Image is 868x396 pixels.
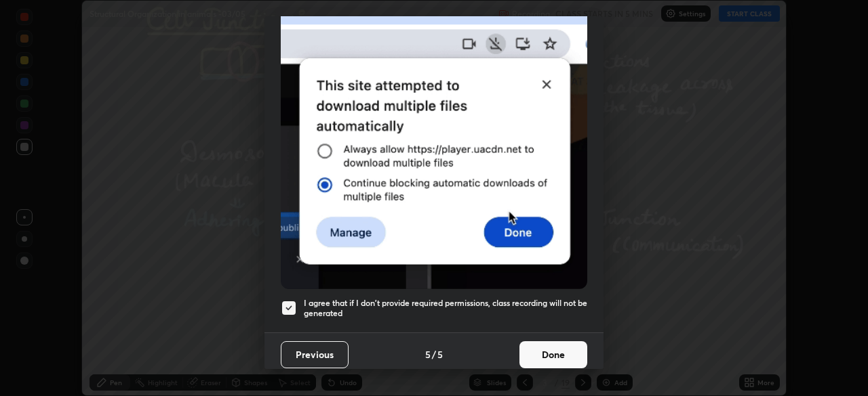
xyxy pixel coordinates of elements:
h4: 5 [437,347,443,361]
h5: I agree that if I don't provide required permissions, class recording will not be generated [304,298,587,319]
button: Previous [281,341,349,368]
h4: 5 [425,347,431,361]
button: Done [519,341,587,368]
h4: / [432,347,436,361]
